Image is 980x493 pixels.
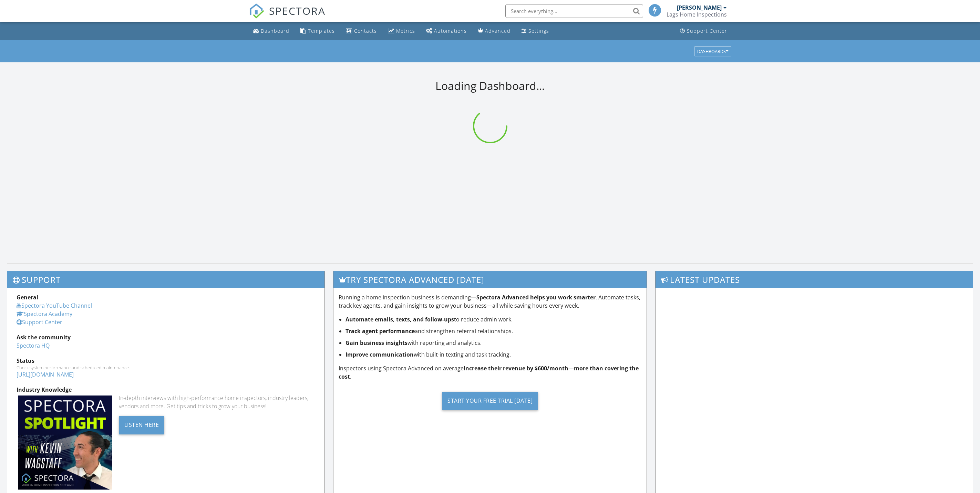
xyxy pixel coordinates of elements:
[339,293,641,310] p: Running a home inspection business is demanding— . Automate tasks, track key agents, and gain ins...
[345,351,414,358] strong: Improve communication
[345,327,415,335] strong: Track agent performance
[119,421,165,428] a: Listen Here
[442,392,538,410] div: Start Your Free Trial [DATE]
[697,49,728,54] div: Dashboards
[423,25,470,38] a: Automations (Basic)
[308,28,335,34] div: Templates
[249,9,326,24] a: SPECTORA
[7,271,324,288] h3: Support
[298,25,338,38] a: Templates
[17,318,62,326] a: Support Center
[343,25,380,38] a: Contacts
[476,294,596,301] strong: Spectora Advanced helps you work smarter
[475,25,513,38] a: Advanced
[250,25,292,38] a: Dashboard
[345,339,408,347] strong: Gain business insights
[485,28,510,34] div: Advanced
[249,3,264,19] img: The Best Home Inspection Software - Spectora
[345,350,641,359] li: with built-in texting and task tracking.
[345,339,641,347] li: with reporting and analytics.
[434,28,467,34] div: Automations
[687,28,727,34] div: Support Center
[396,28,415,34] div: Metrics
[677,4,722,11] div: [PERSON_NAME]
[656,271,973,288] h3: Latest Updates
[345,316,454,323] strong: Automate emails, texts, and follow-ups
[17,310,72,318] a: Spectora Academy
[339,386,641,415] a: Start Your Free Trial [DATE]
[677,25,730,38] a: Support Center
[17,294,38,301] strong: General
[339,364,639,380] strong: increase their revenue by $600/month—more than covering the cost
[505,4,643,18] input: Search everything...
[269,3,326,18] span: SPECTORA
[667,11,727,18] div: Lags Home Inspections
[119,394,315,410] div: In-depth interviews with high-performance home inspectors, industry leaders, vendors and more. Ge...
[385,25,418,38] a: Metrics
[345,315,641,323] li: to reduce admin work.
[333,271,647,288] h3: Try spectora advanced [DATE]
[17,333,315,341] div: Ask the community
[354,28,377,34] div: Contacts
[17,342,50,349] a: Spectora HQ
[17,302,92,309] a: Spectora YouTube Channel
[519,25,552,38] a: Settings
[17,365,315,370] div: Check system performance and scheduled maintenance.
[694,47,731,56] button: Dashboards
[17,386,315,394] div: Industry Knowledge
[528,28,549,34] div: Settings
[339,364,641,381] p: Inspectors using Spectora Advanced on average .
[17,371,74,378] a: [URL][DOMAIN_NAME]
[17,357,315,365] div: Status
[18,396,112,490] img: Spectoraspolightmain
[261,28,289,34] div: Dashboard
[119,416,165,434] div: Listen Here
[345,327,641,335] li: and strengthen referral relationships.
